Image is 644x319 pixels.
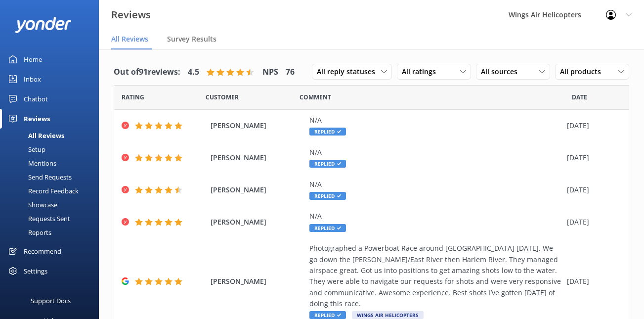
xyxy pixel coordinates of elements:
div: Mentions [6,156,56,170]
span: Replied [309,128,346,136]
div: Showcase [6,198,57,212]
span: Date [206,92,239,102]
div: Home [24,49,42,69]
div: All Reviews [6,129,64,142]
span: [PERSON_NAME] [211,276,304,287]
h4: 4.5 [188,66,199,79]
div: Support Docs [31,291,71,311]
span: [PERSON_NAME] [211,152,304,163]
div: Record Feedback [6,184,79,198]
span: All Reviews [111,34,148,44]
div: [DATE] [567,217,616,228]
span: Question [300,92,331,102]
div: [DATE] [567,184,616,195]
div: Reviews [24,109,50,129]
span: Replied [309,224,346,232]
a: Requests Sent [6,212,99,226]
a: Showcase [6,198,99,212]
a: Record Feedback [6,184,99,198]
div: N/A [309,115,562,126]
a: All Reviews [6,129,99,142]
span: Replied [309,160,346,168]
h4: NPS [262,66,278,79]
h4: Out of 91 reviews: [114,66,180,79]
span: Wings Air Helicopters [352,311,424,319]
div: Recommend [24,241,61,261]
span: All ratings [402,66,442,77]
span: Survey Results [167,34,216,44]
span: Date [122,92,144,102]
span: Replied [309,192,346,200]
div: Inbox [24,69,41,89]
div: Send Requests [6,170,72,184]
a: Mentions [6,156,99,170]
div: N/A [309,147,562,158]
span: All products [560,66,607,77]
div: N/A [309,179,562,190]
div: Chatbot [24,89,48,109]
div: N/A [309,211,562,222]
span: All reply statuses [317,66,381,77]
div: Requests Sent [6,212,70,226]
a: Setup [6,142,99,156]
span: Date [572,92,587,102]
span: [PERSON_NAME] [211,184,304,195]
h4: 76 [286,66,295,79]
div: Reports [6,226,51,239]
span: All sources [481,66,523,77]
a: Reports [6,226,99,239]
div: Settings [24,261,47,281]
span: [PERSON_NAME] [211,217,304,228]
span: Replied [309,311,346,319]
h3: Reviews [111,7,151,23]
div: [DATE] [567,152,616,163]
span: [PERSON_NAME] [211,120,304,131]
div: [DATE] [567,276,616,287]
a: Send Requests [6,170,99,184]
div: [DATE] [567,120,616,131]
div: Photographed a Powerboat Race around [GEOGRAPHIC_DATA] [DATE]. We go down the [PERSON_NAME]/East ... [309,243,562,309]
img: yonder-white-logo.png [15,17,72,33]
div: Setup [6,142,45,156]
